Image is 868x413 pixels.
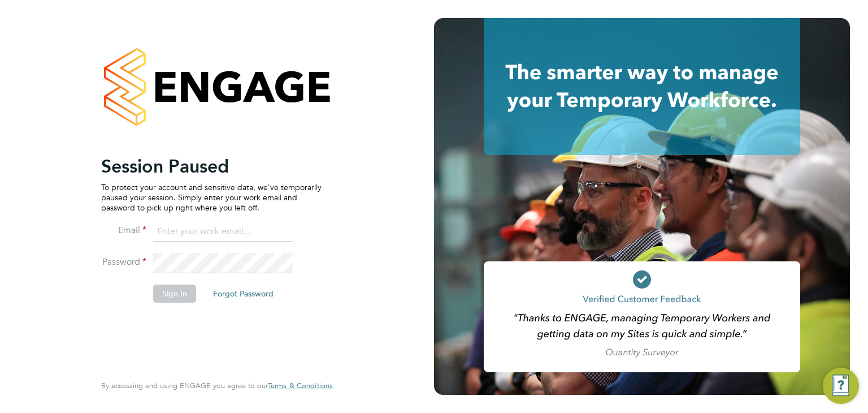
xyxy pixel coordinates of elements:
label: Password [101,256,146,268]
input: Enter your work email... [153,222,293,242]
p: To protect your account and sensitive data, we've temporarily paused your session. Simply enter y... [101,182,322,213]
button: Sign In [153,285,196,303]
a: Terms & Conditions [268,381,333,390]
label: Email [101,225,146,236]
h2: Session Paused [101,155,322,178]
button: Engage Resource Center [823,368,859,404]
span: By accessing and using ENGAGE you agree to our [101,381,333,390]
button: Forgot Password [204,285,283,303]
